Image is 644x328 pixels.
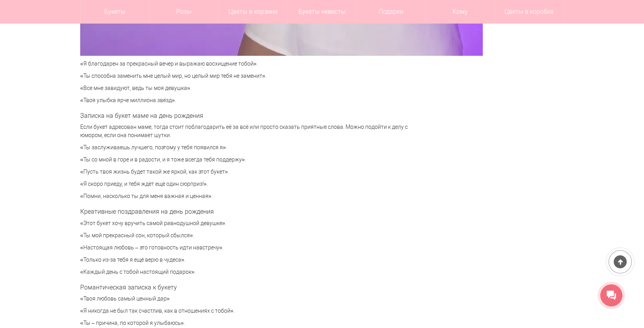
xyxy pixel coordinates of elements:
p: «Настоящая любовь – это готовность идти навстречу». [80,244,414,252]
p: «Помни, насколько ты для меня важная и ценная». [80,192,414,200]
p: «Ты мой прекрасный сон, который сбылся». [80,231,414,240]
h3: Записка на букет маме на день рождения [80,112,414,119]
p: «Ты со мной в горе и в радости, и я тоже всегда тебя поддержу». [80,156,414,164]
p: «Ты способна заменить мне целый мир, но целый мир тебя не заменит». [80,72,414,80]
p: «Этот букет хочу вручить самой равнодушной девушке». [80,219,414,227]
p: «Я скоро приеду, и тебя ждёт ещё один сюрприз!». [80,180,414,188]
p: «Пусть твоя жизнь будет такой же яркой, как этот букет». [80,168,414,176]
p: Если букет адресован маме, тогда стоит поблагодарить её за всё или просто сказать приятные слова.... [80,123,414,139]
p: «Ты – причина, по которой я улыбаюсь». [80,319,414,327]
p: «Твоя любовь самый ценный дар». [80,295,414,303]
p: «Все мне завидуют, ведь ты моя девушка». [80,84,414,92]
p: «Я благодарен за прекрасный вечер и выражаю восхищение тобой». [80,60,414,68]
p: «Я никогда не был так счастлив, как в отношениях с тобой». [80,307,414,315]
p: «Ты заслуживаешь лучшего, поэтому у тебя появился я». [80,143,414,152]
p: «Каждый день с тобой настоящий подарок». [80,268,414,276]
p: «Твоя улыбка ярче миллиона звёзд». [80,96,414,104]
h3: Креативные поздравления на день рождения [80,208,414,215]
p: «Только из-за тебя я ещё верю в чудеса». [80,256,414,264]
h3: Романтическая записка к букету [80,284,414,291]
